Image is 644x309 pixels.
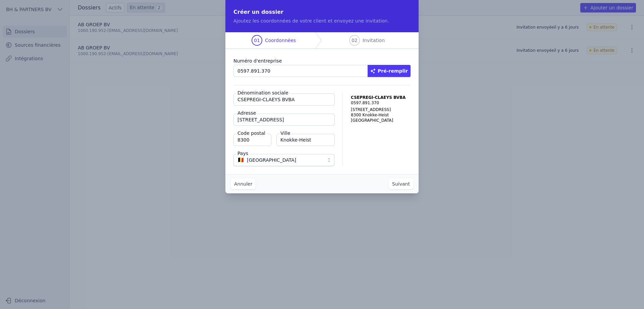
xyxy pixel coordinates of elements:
span: 02 [352,37,358,44]
span: 🇧🇪 [237,158,244,162]
label: Adresse [236,110,257,116]
p: 0597.891.370 [351,100,411,106]
h2: Créer un dossier [233,8,411,16]
p: [GEOGRAPHIC_DATA] [351,118,411,123]
label: Pays [236,150,250,157]
button: Annuler [231,179,256,189]
button: 🇧🇪 [GEOGRAPHIC_DATA] [233,154,334,166]
label: Ville [279,130,292,137]
span: Invitation [363,37,385,44]
label: Numéro d'entreprise [233,57,411,65]
span: [GEOGRAPHIC_DATA] [247,156,296,164]
button: Suivant [389,179,413,189]
p: [STREET_ADDRESS] [351,107,411,112]
nav: Progress [225,32,419,49]
label: Dénomination sociale [236,89,290,96]
p: Ajoutez les coordonnées de votre client et envoyez une invitation. [233,17,411,24]
button: Pré-remplir [368,65,411,77]
p: 8300 Knokke-Heist [351,112,411,118]
label: Code postal [236,130,267,137]
p: CSEPREGI-CLAEYS BVBA [351,95,411,100]
span: Coordonnées [265,37,296,44]
span: 01 [254,37,260,44]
